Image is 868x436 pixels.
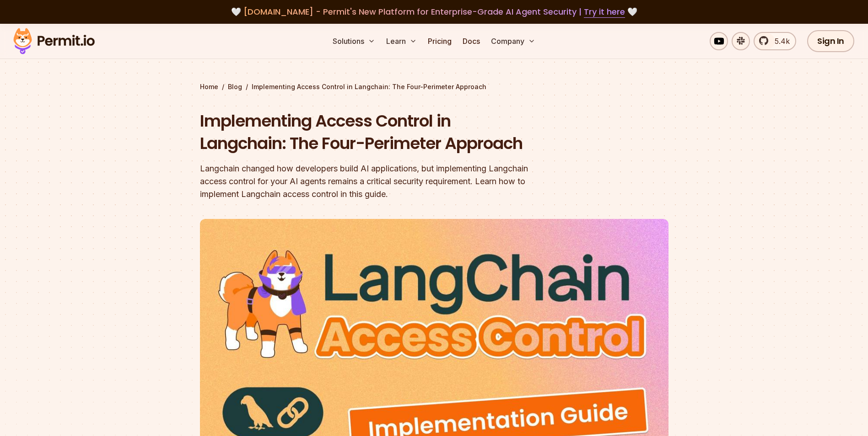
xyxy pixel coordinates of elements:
a: Docs [459,32,484,50]
span: [DOMAIN_NAME] - Permit's New Platform for Enterprise-Grade AI Agent Security | [243,6,625,17]
a: Sign In [807,30,854,52]
a: 5.4k [754,32,796,50]
img: Permit logo [9,26,99,57]
button: Solutions [329,32,379,50]
button: Learn [383,32,421,50]
div: Langchain changed how developers build AI applications, but implementing Langchain access control... [200,162,551,201]
div: 🤍 🤍 [22,5,846,18]
a: Home [200,82,218,91]
a: Blog [228,82,242,91]
h1: Implementing Access Control in Langchain: The Four-Perimeter Approach [200,110,551,155]
div: / / [200,82,669,91]
button: Company [487,32,539,50]
span: 5.4k [769,36,790,47]
a: Pricing [424,32,455,50]
a: Try it here [584,6,625,18]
